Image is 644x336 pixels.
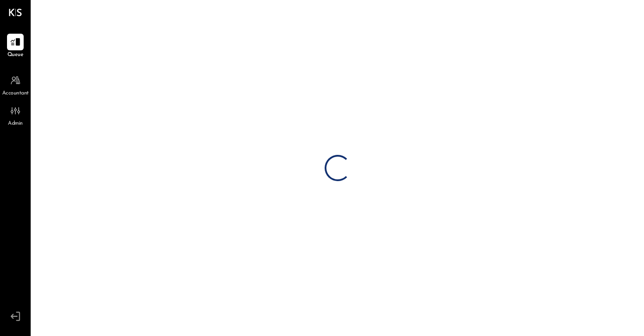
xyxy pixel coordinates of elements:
[7,51,24,59] span: Queue
[0,72,30,98] a: Accountant
[8,120,23,128] span: Admin
[2,90,29,98] span: Accountant
[0,102,30,128] a: Admin
[0,34,30,59] a: Queue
